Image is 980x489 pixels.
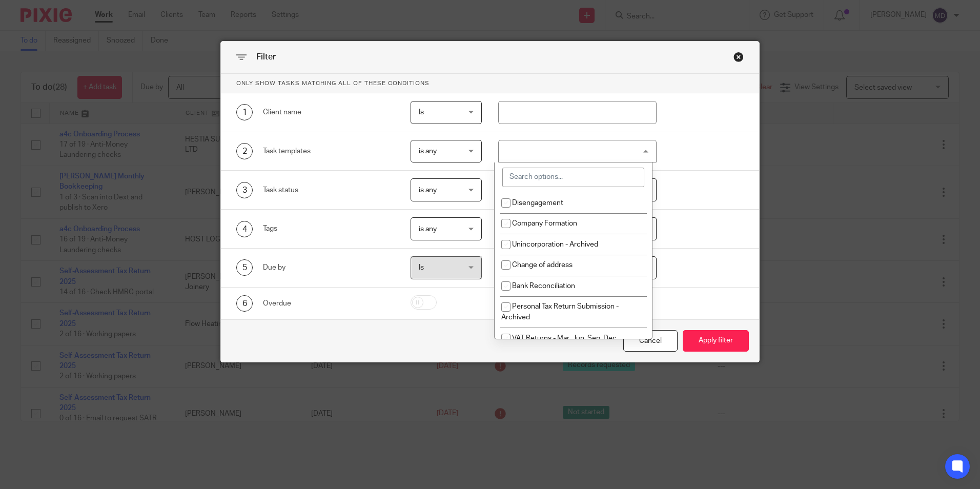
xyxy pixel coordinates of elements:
[419,148,437,155] span: is any
[623,330,678,352] div: Close this dialog window
[236,221,253,237] div: 4
[502,168,644,187] input: Search options...
[683,330,749,352] button: Apply filter
[419,187,437,194] span: is any
[236,182,253,198] div: 3
[263,223,395,234] div: Tags
[256,53,276,61] span: Filter
[221,74,759,93] p: Only show tasks matching all of these conditions
[512,261,573,269] span: Change of address
[236,259,253,276] div: 5
[512,282,575,290] span: Bank Reconciliation
[733,52,744,62] div: Close this dialog window
[236,143,253,159] div: 2
[512,199,563,207] span: Disengagement
[512,335,617,342] span: VAT Returns - Mar, Jun, Sep, Dec
[512,220,577,227] span: Company Formation
[419,109,424,116] span: Is
[419,226,437,233] span: is any
[263,146,395,156] div: Task templates
[236,295,253,312] div: 6
[419,264,424,271] span: Is
[501,303,619,321] span: Personal Tax Return Submission - Archived
[263,298,395,309] div: Overdue
[512,241,598,248] span: Unincorporation - Archived
[263,107,395,117] div: Client name
[263,185,395,195] div: Task status
[263,262,395,273] div: Due by
[236,104,253,120] div: 1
